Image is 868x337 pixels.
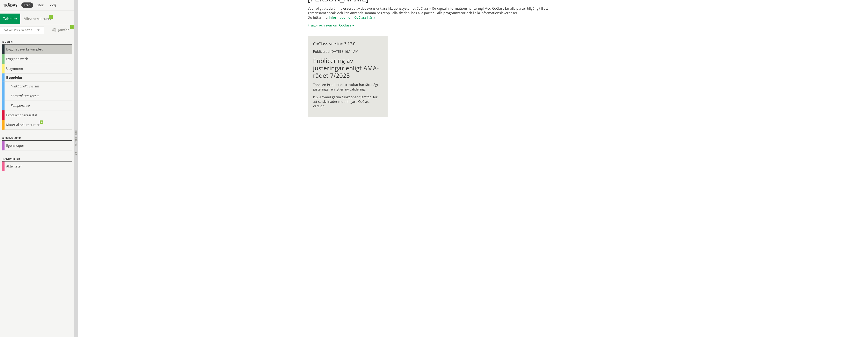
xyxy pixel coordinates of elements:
[2,64,72,73] div: Utrymmen
[1,3,20,7] div: Trädvy
[48,2,58,8] div: dölj
[2,157,72,162] div: Aktiviteter
[313,57,382,79] h1: Publicering av justeringar enligt AMA-rådet 7/2025
[313,49,382,54] div: Publicerad [DATE] 8:16:14 AM
[74,130,78,146] span: Dölj trädvy
[2,54,72,64] div: Byggnadsverk
[21,2,33,8] div: liten
[2,45,72,54] div: Byggnadsverkskomplex
[3,28,32,32] span: CoClass Version 3.17.0
[48,26,73,34] span: Jämför
[313,95,382,108] p: P.S. Använd gärna funktionen ”Jämför” för att se skillnader mot tidigare CoClass version.
[2,110,72,120] div: Produktionsresultat
[329,15,375,20] a: information om CoClass här »
[2,136,72,141] div: Egenskaper
[313,83,382,92] p: Tabellen Produktionsresultat har fått några justeringar enligt en ny validering.
[2,141,72,150] div: Egenskaper
[308,6,560,20] p: Vad roligt att du är intresserad av det svenska klassifikationssystemet CoClass – för digital inf...
[35,2,46,8] div: stor
[20,14,55,24] a: Mina strukturer
[313,41,382,46] div: CoClass version 3.17.0
[2,91,72,101] div: Konstruktiva system
[2,120,72,130] div: Material och resurser
[2,162,72,171] div: Aktiviteter
[2,101,72,110] div: Komponenter
[308,23,354,28] a: Frågor och svar om CoClass »
[2,73,72,81] div: Byggdelar
[2,81,72,91] div: Funktionella system
[2,40,72,45] div: Objekt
